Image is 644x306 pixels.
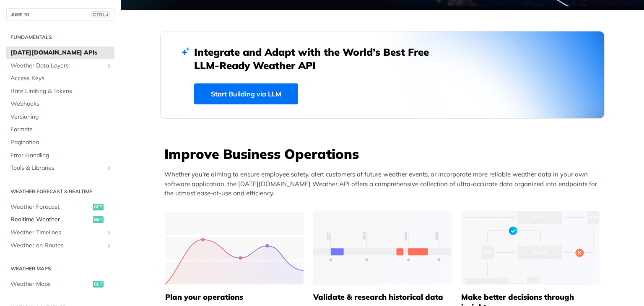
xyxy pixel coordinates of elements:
[6,265,114,272] h2: Weather Maps
[106,229,112,236] button: Show subpages for Weather Timelines
[461,211,600,285] img: a22d113-group-496-32x.svg
[10,228,104,237] span: Weather Timelines
[10,125,112,134] span: Formats
[10,100,112,108] span: Webhooks
[194,45,441,72] h2: Integrate and Adapt with the World’s Best Free LLM-Ready Weather API
[10,49,112,57] span: [DATE][DOMAIN_NAME] APIs
[106,62,112,69] button: Show subpages for Weather Data Layers
[10,62,104,70] span: Weather Data Layers
[93,281,104,288] span: get
[10,151,112,160] span: Error Handling
[106,242,112,249] button: Show subpages for Weather on Routes
[10,215,91,224] span: Realtime Weather
[313,211,452,285] img: 13d7ca0-group-496-2.svg
[91,11,110,18] span: CTRL-/
[106,165,112,171] button: Show subpages for Tools & Libraries
[164,170,605,198] p: Whether you’re aiming to ensure employee safety, alert customers of future weather events, or inc...
[10,138,112,147] span: Pagination
[10,113,112,121] span: Versioning
[10,74,112,83] span: Access Keys
[164,145,605,163] h3: Improve Business Operations
[6,162,114,174] a: Tools & LibrariesShow subpages for Tools & Libraries
[6,239,114,252] a: Weather on RoutesShow subpages for Weather on Routes
[6,188,114,195] h2: Weather Forecast & realtime
[10,203,91,211] span: Weather Forecast
[6,98,114,110] a: Webhooks
[6,213,114,226] a: Realtime Weatherget
[6,278,114,290] a: Weather Mapsget
[6,111,114,123] a: Versioning
[10,87,112,96] span: Rate Limiting & Tokens
[6,149,114,162] a: Error Handling
[6,34,114,41] h2: Fundamentals
[10,164,104,172] span: Tools & Libraries
[93,204,104,210] span: get
[6,85,114,98] a: Rate Limiting & Tokens
[6,72,114,85] a: Access Keys
[165,211,304,285] img: 39565e8-group-4962x.svg
[165,292,304,302] h5: Plan your operations
[10,241,104,250] span: Weather on Routes
[6,136,114,149] a: Pagination
[6,226,114,239] a: Weather TimelinesShow subpages for Weather Timelines
[10,280,91,288] span: Weather Maps
[6,201,114,213] a: Weather Forecastget
[313,292,452,302] h5: Validate & research historical data
[6,123,114,136] a: Formats
[6,60,114,72] a: Weather Data LayersShow subpages for Weather Data Layers
[194,83,298,104] a: Start Building via LLM
[6,47,114,59] a: [DATE][DOMAIN_NAME] APIs
[93,216,104,223] span: get
[6,8,114,21] button: JUMP TOCTRL-/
